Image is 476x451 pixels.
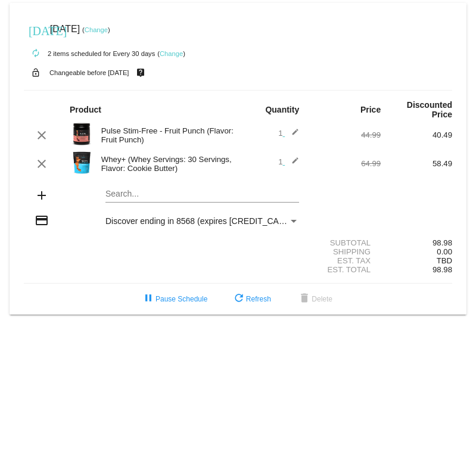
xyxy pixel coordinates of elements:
img: PulseSF-20S-Fruit-Punch-Transp.png [70,122,94,146]
span: 0.00 [437,247,452,256]
div: Est. Tax [309,256,381,265]
mat-icon: refresh [232,292,246,306]
div: Est. Total [309,265,381,274]
strong: Product [70,105,101,114]
mat-icon: delete [297,292,312,306]
small: 2 items scheduled for Every 30 days [24,50,155,57]
strong: Discounted Price [407,100,452,119]
span: 1 [278,157,299,166]
div: Shipping [309,247,381,256]
mat-icon: [DATE] [29,23,43,37]
mat-icon: autorenew [29,46,43,61]
div: 58.49 [381,159,452,168]
mat-icon: clear [35,128,49,142]
span: 1 [278,129,299,138]
span: Refresh [232,295,271,303]
div: Subtotal [309,238,381,247]
div: 40.49 [381,130,452,139]
div: Pulse Stim-Free - Fruit Punch (Flavor: Fruit Punch) [95,126,238,144]
strong: Price [360,105,381,114]
small: Changeable before [DATE] [49,69,129,76]
button: Refresh [222,288,281,310]
mat-select: Payment Method [105,216,299,226]
span: Delete [297,295,332,303]
button: Pause Schedule [132,288,217,310]
button: Delete [288,288,342,310]
mat-icon: edit [285,157,299,171]
div: 44.99 [309,130,381,139]
mat-icon: add [35,188,49,203]
input: Search... [105,189,299,199]
span: Pause Schedule [141,295,207,303]
mat-icon: credit_card [35,213,49,228]
span: 98.98 [433,265,452,274]
strong: Quantity [265,105,299,114]
mat-icon: edit [285,128,299,142]
mat-icon: lock_open [29,65,43,80]
small: ( ) [82,26,110,33]
mat-icon: live_help [133,65,148,80]
div: 98.98 [381,238,452,247]
img: Image-1-Carousel-Whey-2lb-Cookie-Butter-1000x1000-2.png [70,151,94,175]
small: ( ) [157,50,185,57]
span: Discover ending in 8568 (expires [CREDIT_CARD_DATA]) [105,216,322,226]
a: Change [85,26,108,33]
div: 64.99 [309,159,381,168]
mat-icon: pause [141,292,155,306]
mat-icon: clear [35,157,49,171]
span: TBD [437,256,452,265]
div: Whey+ (Whey Servings: 30 Servings, Flavor: Cookie Butter) [95,155,238,173]
a: Change [160,50,183,57]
